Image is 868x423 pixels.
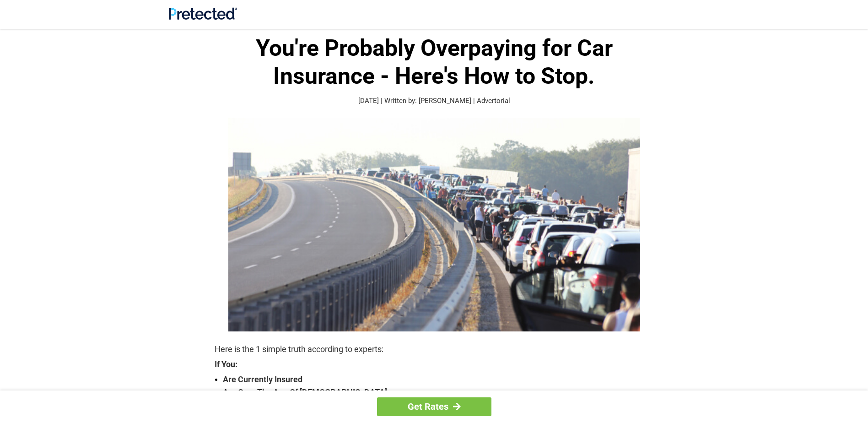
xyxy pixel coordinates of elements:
[215,343,654,356] p: Here is the 1 simple truth according to experts:
[169,7,237,20] img: Site Logo
[215,34,654,90] h1: You're Probably Overpaying for Car Insurance - Here's How to Stop.
[215,360,654,369] strong: If You:
[215,96,654,106] p: [DATE] | Written by: [PERSON_NAME] | Advertorial
[223,373,654,386] strong: Are Currently Insured
[377,397,491,416] a: Get Rates
[223,386,654,399] strong: Are Over The Age Of [DEMOGRAPHIC_DATA]
[169,13,237,22] a: Site Logo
